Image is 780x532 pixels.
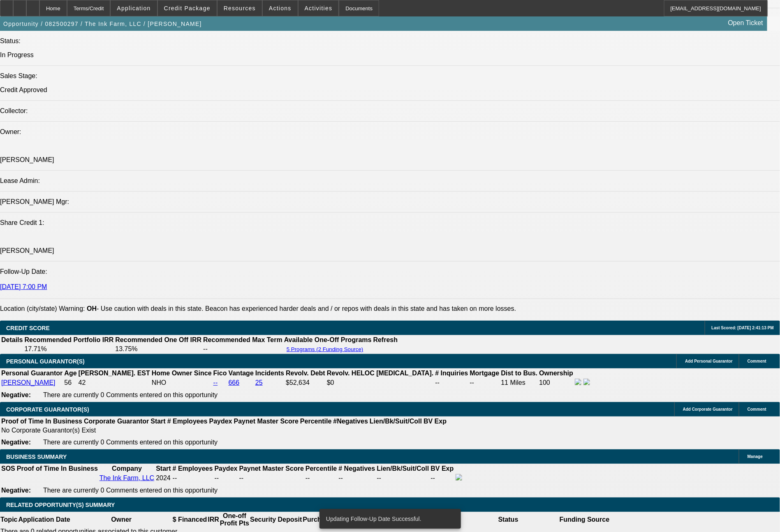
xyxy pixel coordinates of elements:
[319,509,458,529] div: Updating Follow-Up Date Successful.
[218,0,262,16] button: Resources
[155,474,171,483] td: 2024
[164,5,211,12] span: Credit Package
[173,465,213,472] b: # Employees
[6,502,115,508] span: RELATED OPPORTUNITY(S) SUMMARY
[172,512,208,527] th: $ Financed
[338,465,375,472] b: # Negatives
[111,0,157,16] button: Application
[24,336,114,344] th: Recommended Portfolio IRR
[284,346,366,353] button: 5 Programs (2 Funding Source)
[501,378,538,387] td: 11 Miles
[539,378,574,387] td: 100
[338,474,375,482] div: --
[64,370,76,377] b: Age
[156,465,171,472] b: Start
[6,325,50,331] span: CREDIT SCORE
[173,474,177,481] span: --
[458,512,559,527] th: Status
[6,406,89,413] span: CORPORATE GUARANTOR(S)
[203,336,283,344] th: Recommended Max Term
[255,370,284,377] b: Incidents
[725,16,766,30] a: Open Ticket
[1,336,23,344] th: Details
[285,378,326,387] td: $52,634
[24,345,114,353] td: 17.71%
[326,378,434,387] td: $0
[78,378,150,387] td: 42
[79,370,150,377] b: [PERSON_NAME]. EST
[373,336,398,344] th: Refresh
[683,407,733,412] span: Add Corporate Guarantor
[748,454,763,459] span: Manage
[250,512,302,527] th: Security Deposit
[1,465,16,473] th: SOS
[286,370,325,377] b: Revolv. Debt
[87,305,97,312] b: OH
[306,465,337,472] b: Percentile
[87,305,516,312] label: - Use caution with deals in this state. Beacon has experienced harder deals and / or repos with d...
[209,418,232,425] b: Paydex
[377,465,429,472] b: Lien/Bk/Suit/Coll
[748,359,766,363] span: Comment
[376,474,429,483] td: --
[711,326,774,330] span: Last Scored: [DATE] 2:41:13 PM
[213,370,227,377] b: Fico
[158,0,217,16] button: Credit Package
[748,407,766,412] span: Comment
[470,378,500,387] td: --
[207,512,220,527] th: IRR
[16,465,98,473] th: Proof of Time In Business
[152,370,212,377] b: Home Owner Since
[1,487,31,494] b: Negative:
[6,453,67,460] span: BUSINESS SUMMARY
[435,370,468,377] b: # Inquiries
[539,370,573,377] b: Ownership
[431,474,454,483] td: --
[575,379,581,385] img: facebook-icon.png
[299,0,339,16] button: Activities
[18,512,70,527] th: Application Date
[150,418,165,425] b: Start
[1,391,31,398] b: Negative:
[1,426,450,435] td: No Corporate Guarantor(s) Exist
[255,379,263,386] a: 25
[214,474,238,483] td: --
[203,345,283,353] td: --
[115,345,202,353] td: 13.75%
[3,21,202,27] span: Opportunity / 082500297 / The Ink Farm, LLC / [PERSON_NAME]
[424,418,447,425] b: BV Exp
[71,512,172,527] th: Owner
[84,418,149,425] b: Corporate Guarantor
[167,418,208,425] b: # Employees
[234,418,299,425] b: Paynet Master Score
[43,487,218,494] span: There are currently 0 Comments entered on this opportunity
[685,359,733,363] span: Add Personal Guarantor
[43,391,218,398] span: There are currently 0 Comments entered on this opportunity
[100,474,154,481] a: The Ink Farm, LLC
[284,336,372,344] th: Available One-Off Programs
[333,418,368,425] b: #Negatives
[559,512,610,527] th: Funding Source
[229,370,254,377] b: Vantage
[64,378,77,387] td: 56
[117,5,150,12] span: Application
[1,370,62,377] b: Personal Guarantor
[470,370,500,377] b: Mortgage
[239,474,304,482] div: --
[583,379,590,385] img: linkedin-icon.png
[151,378,212,387] td: NHO
[263,0,298,16] button: Actions
[112,465,142,472] b: Company
[1,439,31,446] b: Negative:
[224,5,256,12] span: Resources
[220,512,250,527] th: One-off Profit Pts
[327,370,434,377] b: Revolv. HELOC [MEDICAL_DATA].
[456,474,462,481] img: facebook-icon.png
[302,512,356,527] th: Purchase Option
[239,465,304,472] b: Paynet Master Score
[43,439,218,446] span: There are currently 0 Comments entered on this opportunity
[300,418,331,425] b: Percentile
[215,465,238,472] b: Paydex
[306,474,337,482] div: --
[213,379,218,386] a: --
